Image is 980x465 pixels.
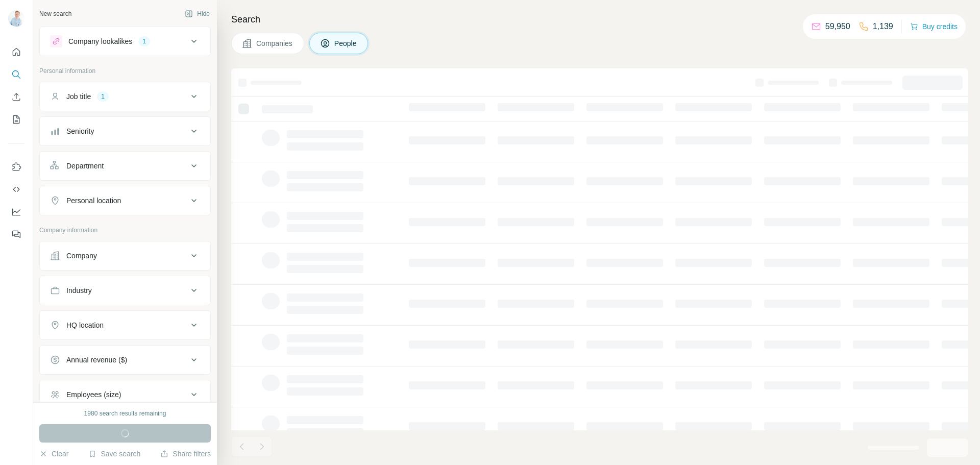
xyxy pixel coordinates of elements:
[97,92,109,101] div: 1
[88,449,140,459] button: Save search
[66,195,121,206] div: Personal location
[40,119,210,143] button: Seniority
[66,126,94,136] div: Seniority
[8,180,24,199] button: Use Surfe API
[825,20,850,33] p: 59,950
[40,29,210,54] button: Company lookalikes1
[160,449,211,459] button: Share filters
[910,19,958,34] button: Buy credits
[66,355,127,365] div: Annual revenue ($)
[40,348,210,372] button: Annual revenue ($)
[334,38,358,48] span: People
[84,409,166,418] div: 1980 search results remaining
[39,226,211,235] p: Company information
[178,6,217,21] button: Hide
[256,38,293,48] span: Companies
[40,278,210,303] button: Industry
[39,449,68,459] button: Clear
[66,320,104,330] div: HQ location
[66,251,97,261] div: Company
[8,158,24,176] button: Use Surfe on LinkedIn
[231,12,968,27] h4: Search
[68,36,132,46] div: Company lookalikes
[39,9,71,18] div: New search
[8,225,24,243] button: Feedback
[66,91,91,102] div: Job title
[40,313,210,337] button: HQ location
[8,65,24,84] button: Search
[8,43,24,61] button: Quick start
[40,188,210,213] button: Personal location
[8,110,24,129] button: My lists
[40,243,210,268] button: Company
[40,382,210,407] button: Employees (size)
[8,203,24,221] button: Dashboard
[39,66,211,76] p: Personal information
[138,37,150,46] div: 1
[66,285,92,296] div: Industry
[40,84,210,109] button: Job title1
[873,20,893,33] p: 1,139
[66,161,104,171] div: Department
[8,10,24,27] img: Avatar
[66,389,121,400] div: Employees (size)
[8,88,24,106] button: Enrich CSV
[40,154,210,178] button: Department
